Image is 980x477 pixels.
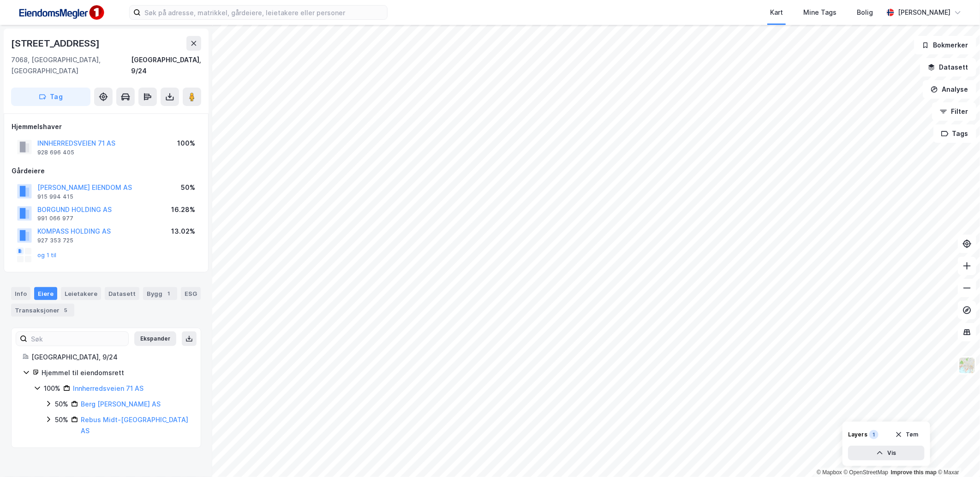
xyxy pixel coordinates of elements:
[869,430,878,439] div: 1
[898,7,950,18] div: [PERSON_NAME]
[37,237,73,244] div: 927 353 725
[61,287,101,300] div: Leietakere
[11,304,74,317] div: Transaksjoner
[164,289,173,298] div: 1
[81,400,161,408] a: Berg [PERSON_NAME] AS
[37,193,73,200] div: 915 994 415
[42,367,190,378] div: Hjemmel til eiendomsrett
[27,332,128,346] input: Søk
[848,431,867,438] div: Layers
[143,287,177,300] div: Bygg
[55,399,68,410] div: 50%
[933,124,976,143] button: Tags
[181,182,195,193] div: 50%
[171,204,195,215] div: 16.28%
[889,427,925,442] button: Tøm
[55,414,68,425] div: 50%
[11,88,90,106] button: Tag
[11,287,30,300] div: Info
[131,54,201,77] div: [GEOGRAPHIC_DATA], 9/24
[181,287,201,300] div: ESG
[932,102,976,121] button: Filter
[958,357,976,374] img: Z
[44,383,60,394] div: 100%
[105,287,139,300] div: Datasett
[11,36,102,51] div: [STREET_ADDRESS]
[844,469,889,476] a: OpenStreetMap
[934,433,980,477] iframe: Chat Widget
[848,446,925,460] button: Vis
[920,58,976,77] button: Datasett
[177,138,195,149] div: 100%
[37,215,73,222] div: 991 066 977
[817,469,842,476] a: Mapbox
[15,2,107,23] img: F4PB6Px+NJ5v8B7XTbfpPpyloAAAAASUVORK5CYII=
[134,331,176,346] button: Ekspander
[12,121,201,132] div: Hjemmelshaver
[61,306,71,315] div: 5
[37,149,74,156] div: 928 696 405
[171,226,195,237] div: 13.02%
[73,384,143,392] a: Innherredsveien 71 AS
[914,36,976,54] button: Bokmerker
[141,6,387,19] input: Søk på adresse, matrikkel, gårdeiere, leietakere eller personer
[12,165,201,177] div: Gårdeiere
[891,469,937,476] a: Improve this map
[11,54,131,77] div: 7068, [GEOGRAPHIC_DATA], [GEOGRAPHIC_DATA]
[81,416,188,435] a: Rebus Midt-[GEOGRAPHIC_DATA] AS
[31,352,190,363] div: [GEOGRAPHIC_DATA], 9/24
[803,7,837,18] div: Mine Tags
[934,433,980,477] div: Kontrollprogram for chat
[34,287,57,300] div: Eiere
[770,7,783,18] div: Kart
[923,80,976,99] button: Analyse
[857,7,873,18] div: Bolig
